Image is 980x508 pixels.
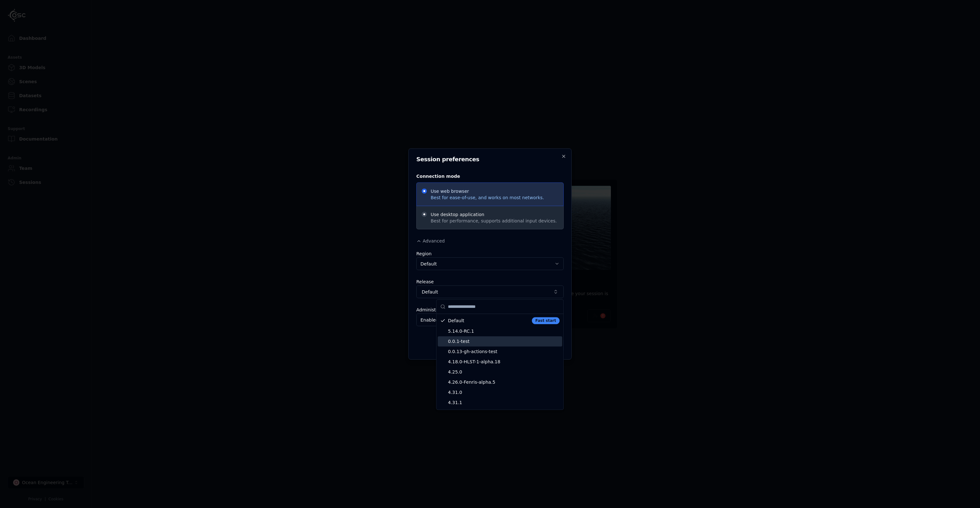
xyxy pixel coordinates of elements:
span: 4.26.0-Fenris-alpha.5 [448,379,560,385]
span: 5.14.0-RC.1 [448,328,560,334]
span: 4.18.0-HLST-1-alpha.18 [448,359,560,365]
span: Default [448,317,529,324]
span: 0.0.1-test [448,338,560,345]
div: Suggestions [436,314,563,410]
span: 4.31.1 [448,399,560,406]
div: Fast start [532,317,560,324]
span: 4.25.0 [448,369,560,375]
span: 0.0.13-gh-actions-test [448,348,560,355]
span: 4.31.0 [448,389,560,396]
